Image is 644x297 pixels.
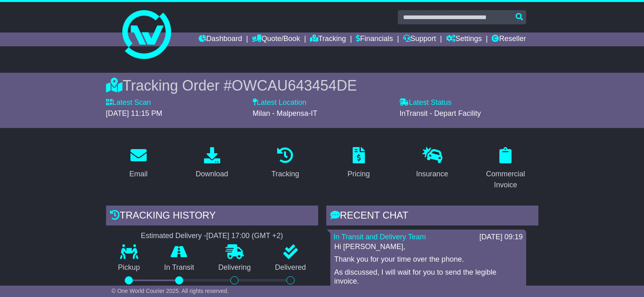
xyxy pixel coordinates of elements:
[106,206,318,228] div: Tracking history
[106,263,152,272] p: Pickup
[232,77,357,94] span: OWCAU643454DE
[111,288,229,294] span: © One World Courier 2025. All rights reserved.
[271,169,299,180] div: Tracking
[106,109,163,117] span: [DATE] 11:15 PM
[342,144,375,182] a: Pricing
[411,144,453,182] a: Insurance
[253,109,317,117] span: Milan - Malpensa-IT
[479,233,523,242] div: [DATE] 09:19
[253,98,306,107] label: Latest Location
[416,169,448,180] div: Insurance
[334,268,522,286] p: As discussed, I will wait for you to send the legible invoice.
[129,169,147,180] div: Email
[199,33,242,46] a: Dashboard
[190,144,233,182] a: Download
[334,255,522,264] p: Thank you for your time over the phone.
[310,33,346,46] a: Tracking
[206,263,263,272] p: Delivering
[334,233,426,241] a: In Transit and Delivery Team
[106,232,318,241] div: Estimated Delivery -
[403,33,436,46] a: Support
[263,263,318,272] p: Delivered
[106,98,151,107] label: Latest Scan
[124,144,153,182] a: Email
[446,33,482,46] a: Settings
[492,33,526,46] a: Reseller
[478,169,533,191] div: Commercial Invoice
[152,263,206,272] p: In Transit
[334,243,522,251] p: Hi [PERSON_NAME],
[347,169,370,180] div: Pricing
[326,206,538,228] div: RECENT CHAT
[399,98,451,107] label: Latest Status
[473,144,538,193] a: Commercial Invoice
[266,144,304,182] a: Tracking
[206,232,283,241] div: [DATE] 17:00 (GMT +2)
[195,169,228,180] div: Download
[106,77,538,94] div: Tracking Order #
[356,33,393,46] a: Financials
[399,109,481,117] span: InTransit - Depart Facility
[252,33,300,46] a: Quote/Book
